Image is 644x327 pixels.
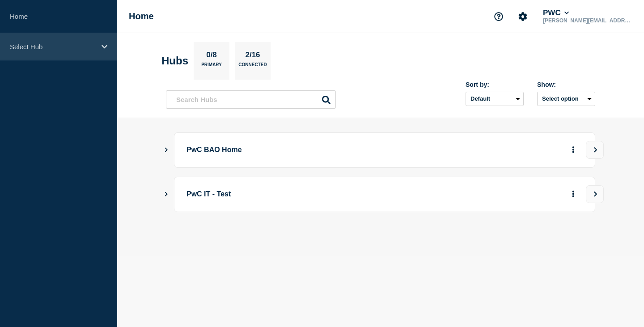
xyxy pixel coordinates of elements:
button: Show Connected Hubs [164,191,169,198]
p: Connected [238,62,267,72]
button: PWC [541,8,571,17]
p: PwC BAO Home [186,142,434,158]
button: Show Connected Hubs [164,147,169,153]
button: View [586,185,604,203]
div: Sort by: [466,81,524,88]
button: View [586,141,604,159]
p: 0/8 [203,51,220,62]
select: Sort by [466,92,524,106]
button: More actions [568,186,579,203]
button: Support [489,7,508,26]
p: PwC IT - Test [186,186,434,203]
div: Show: [537,81,595,88]
p: Select Hub [10,43,96,51]
p: Primary [201,62,222,72]
button: More actions [568,142,579,158]
h1: Home [129,11,154,21]
p: 2/16 [242,51,263,62]
p: [PERSON_NAME][EMAIL_ADDRESS][PERSON_NAME][DOMAIN_NAME] [541,17,634,24]
button: Account settings [513,7,532,26]
input: Search Hubs [166,90,336,109]
button: Select option [537,92,595,106]
h2: Hubs [161,55,188,67]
